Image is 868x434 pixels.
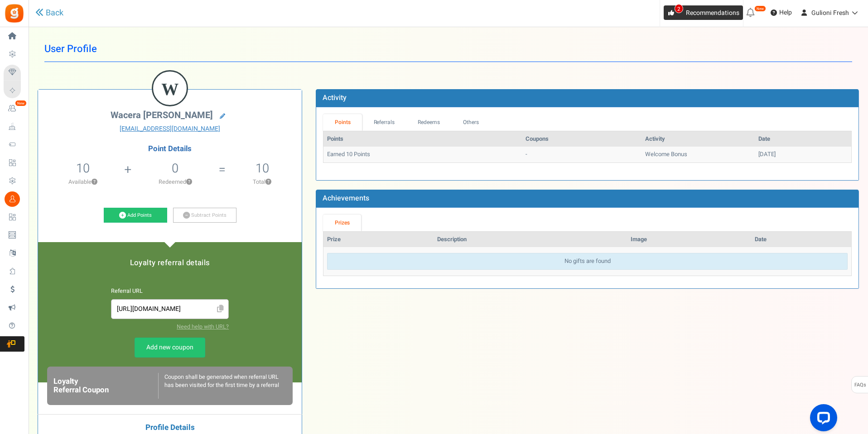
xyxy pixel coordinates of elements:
[811,8,849,18] span: Gulioni Fresh
[135,338,205,358] a: Add new coupon
[406,114,452,131] a: Redeems
[323,215,361,231] a: Prizes
[172,162,178,175] h5: 0
[522,147,641,162] td: -
[754,5,766,12] em: New
[323,114,362,131] a: Points
[111,288,229,295] h6: Referral URL
[758,150,848,159] div: [DATE]
[4,101,24,116] a: New
[76,159,90,177] span: 10
[451,114,490,131] a: Others
[627,232,751,248] th: Image
[92,179,97,185] button: ?
[522,131,641,147] th: Coupons
[43,178,123,186] p: Available
[213,301,227,317] span: Click to Copy
[177,323,229,331] a: Need help with URL?
[153,72,187,107] figcaption: W
[111,109,213,122] span: Wacera [PERSON_NAME]
[362,114,406,131] a: Referrals
[686,8,739,18] span: Recommendations
[158,373,286,399] div: Coupon shall be generated when referral URL has been visited for the first time by a referral
[45,424,295,432] h4: Profile Details
[664,5,743,20] a: 2 Recommendations
[53,377,158,394] h6: Loyalty Referral Coupon
[15,100,27,106] em: New
[45,124,295,134] a: [EMAIL_ADDRESS][DOMAIN_NAME]
[47,259,293,267] h5: Loyalty referral details
[104,208,167,223] a: Add Points
[323,232,433,248] th: Prize
[327,253,848,270] div: No gifts are found
[854,377,866,394] span: FAQs
[186,179,192,185] button: ?
[777,8,792,17] span: Help
[323,131,522,147] th: Points
[751,232,851,248] th: Date
[755,131,851,147] th: Date
[256,162,269,175] h5: 10
[323,92,347,103] b: Activity
[44,36,852,62] h1: User Profile
[641,147,755,162] td: Welcome Bonus
[323,193,369,204] b: Achievements
[4,3,24,24] img: Gratisfaction
[38,145,302,153] h4: Point Details
[265,179,271,185] button: ?
[641,131,755,147] th: Activity
[173,208,236,223] a: Subtract Points
[227,178,297,186] p: Total
[434,232,627,248] th: Description
[675,4,683,13] span: 2
[767,5,796,20] a: Help
[323,147,522,162] td: Earned 10 Points
[132,178,217,186] p: Redeemed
